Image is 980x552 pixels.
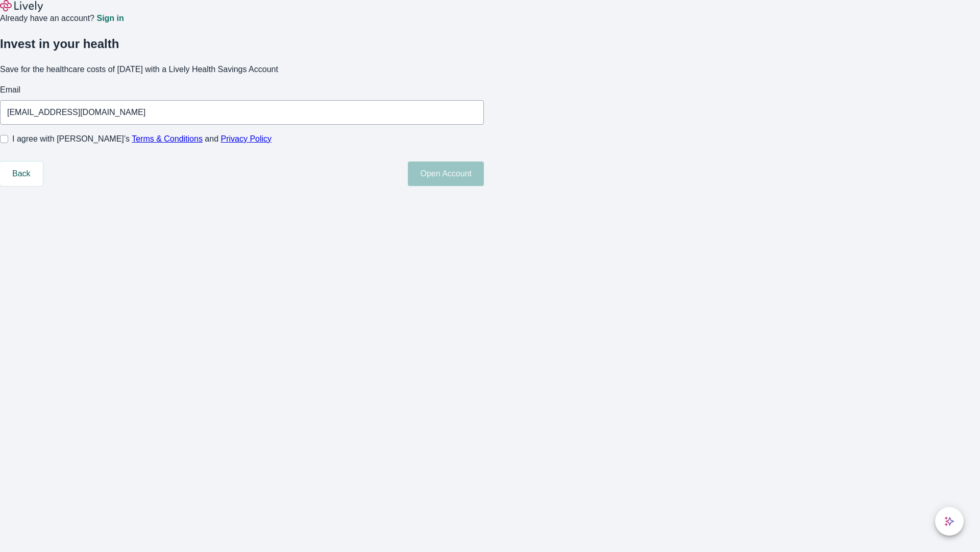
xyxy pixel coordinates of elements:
button: chat [935,507,964,536]
a: Terms & Conditions [132,134,203,143]
a: Sign in [96,14,124,22]
svg: Lively AI Assistant [944,516,954,526]
span: I agree with [PERSON_NAME]’s and [12,133,272,145]
a: Privacy Policy [221,134,272,143]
